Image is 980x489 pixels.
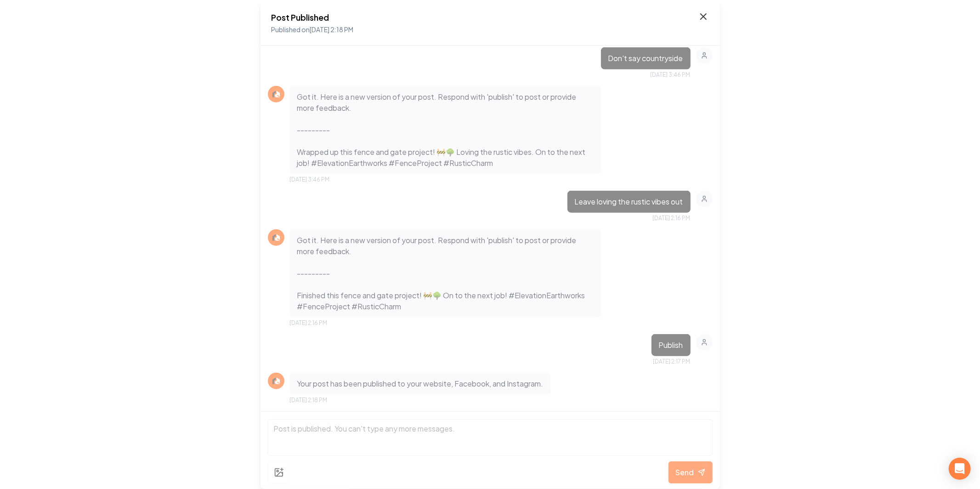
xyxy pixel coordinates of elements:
img: Rebolt Logo [271,232,282,243]
span: Published on [DATE] 2:18 PM [272,25,354,34]
img: Rebolt Logo [271,89,282,100]
h2: Post Published [272,11,354,24]
img: Rebolt Logo [271,375,282,387]
span: [DATE] 3:46 PM [651,71,691,79]
p: Publish [659,340,683,351]
p: Leave loving the rustic vibes out [575,196,683,207]
span: [DATE] 2:17 PM [653,358,691,365]
span: [DATE] 3:46 PM [290,176,330,183]
p: Don't say countryside [608,53,683,64]
span: [DATE] 2:18 PM [290,397,328,404]
span: [DATE] 2:16 PM [653,215,691,222]
p: Your post has been published to your website, Facebook, and Instagram. [297,378,544,389]
span: [DATE] 2:16 PM [290,319,328,327]
p: Got it. Here is a new version of your post. Respond with 'publish' to post or provide more feedba... [297,235,594,312]
div: Open Intercom Messenger [949,458,971,480]
p: Got it. Here is a new version of your post. Respond with 'publish' to post or provide more feedba... [297,91,594,169]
